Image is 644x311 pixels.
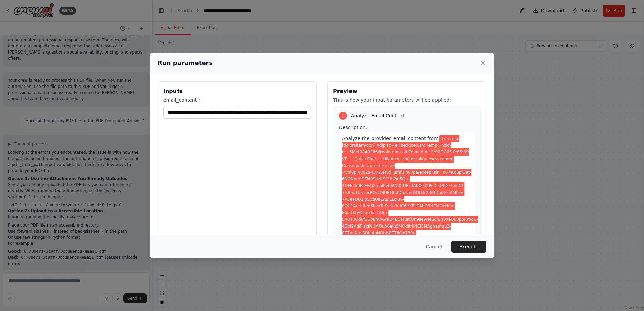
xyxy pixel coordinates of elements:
[421,241,447,253] button: Cancel
[163,87,311,95] h3: Inputs
[158,58,213,68] h2: Run parameters
[163,97,311,103] label: email_content
[333,97,481,103] p: This is how your input parameters will be applied:
[451,241,486,253] button: Execute
[342,136,439,141] span: Analyze the provided email content from
[339,125,367,130] span: Description:
[333,87,481,95] h3: Preview
[339,112,347,120] div: 1
[351,112,405,119] span: Analyze Email Content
